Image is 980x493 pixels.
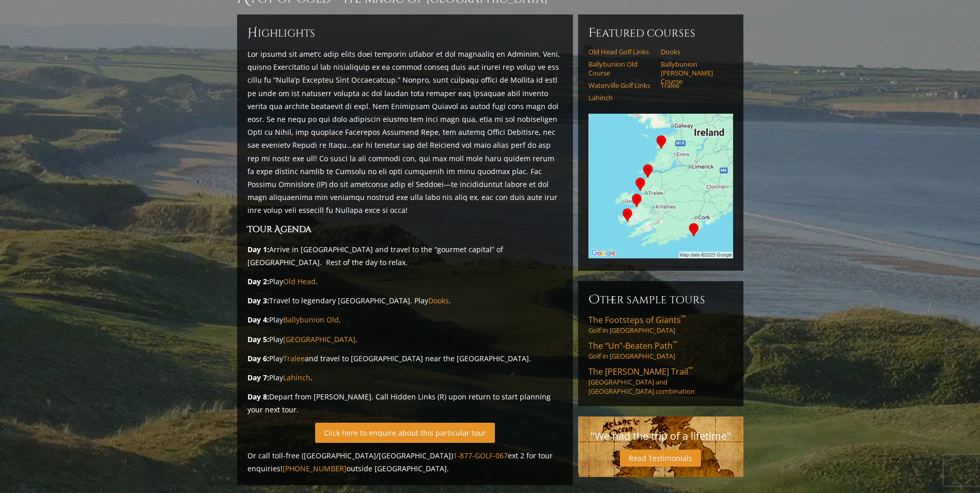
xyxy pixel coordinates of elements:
h6: Other Sample Tours [588,291,733,308]
a: The Footsteps of Giants™Golf in [GEOGRAPHIC_DATA] [588,314,733,335]
a: Ballybunion Old [283,315,339,325]
a: Tralee [661,81,726,89]
h3: Tour Agenda [247,223,563,236]
h6: ighlights [247,25,563,41]
p: Depart from [PERSON_NAME]. Call Hidden Links (R) upon return to start planning your next tour. [247,390,563,416]
sup: ™ [681,313,686,322]
sup: ™ [688,365,693,374]
a: Old Head Golf Links [588,48,654,56]
span: The “Un”-Beaten Path [588,340,677,351]
a: 1-877-GOLF-067 [453,451,508,460]
h6: Featured Courses [588,25,733,41]
a: Ballybunion [PERSON_NAME] Course [661,60,726,85]
p: Play . [247,275,563,288]
p: "We had the trip of a lifetime" [588,427,733,445]
img: Google Map of Tour Courses [588,114,733,258]
strong: Day 4: [247,315,269,325]
a: Dooks [661,48,726,56]
p: Or call toll-free ([GEOGRAPHIC_DATA]/[GEOGRAPHIC_DATA]) ext 2 for tour enquiries! outside [GEOGRA... [247,449,563,475]
a: The [PERSON_NAME] Trail™[GEOGRAPHIC_DATA] and [GEOGRAPHIC_DATA] combination [588,366,733,396]
a: Waterville Golf Links [588,81,654,89]
span: The Footsteps of Giants [588,314,686,326]
a: Read Testimonials [620,450,701,467]
a: [GEOGRAPHIC_DATA] [283,334,355,344]
a: The “Un”-Beaten Path™Golf in [GEOGRAPHIC_DATA] [588,340,733,361]
strong: Day 8: [247,392,269,402]
p: Travel to legendary [GEOGRAPHIC_DATA]. Play . [247,294,563,307]
p: Play . [247,313,563,326]
strong: Day 2: [247,276,269,286]
a: Dooks [428,296,449,305]
p: Play . [247,371,563,384]
strong: Day 6: [247,353,269,363]
p: Play and travel to [GEOGRAPHIC_DATA] near the [GEOGRAPHIC_DATA]. [247,352,563,365]
a: Click here to enquire about this particular tour [315,423,495,443]
strong: Day 5: [247,334,269,344]
a: Ballybunion Old Course [588,60,654,77]
span: H [247,25,258,41]
sup: ™ [673,339,677,348]
a: Old Head [283,276,316,286]
p: Arrive in [GEOGRAPHIC_DATA] and travel to the “gourmet capital” of [GEOGRAPHIC_DATA]. Rest of the... [247,243,563,269]
strong: Day 1: [247,244,269,254]
p: Play . [247,333,563,346]
a: Tralee [283,353,305,363]
strong: Day 3: [247,296,269,305]
a: Lahinch [283,373,310,382]
span: The [PERSON_NAME] Trail [588,366,693,377]
a: Lahinch [588,94,654,102]
strong: Day 7: [247,373,269,382]
p: Lor ipsumd sit amet’c adip elits doei temporin utlabor et dol magnaaliq en Adminim. Veni, quisno ... [247,48,563,217]
a: [PHONE_NUMBER] [283,464,347,473]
